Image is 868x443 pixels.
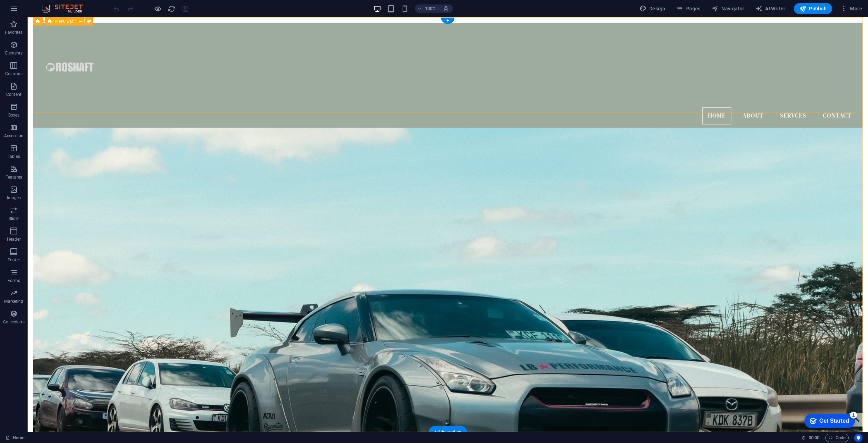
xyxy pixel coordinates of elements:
[8,278,20,283] p: Forms
[51,1,58,8] div: 1
[6,3,56,18] div: Get Started 1 items remaining, 80% complete
[813,435,815,440] span: :
[838,3,865,14] button: More
[840,5,862,12] span: More
[794,3,832,14] button: Publish
[5,30,22,35] p: Favorites
[154,4,162,13] button: Click here to leave preview mode and continue editing
[756,5,786,12] span: AI Writer
[676,5,700,12] span: Pages
[429,426,467,438] div: + Add section
[5,50,23,56] p: Elements
[637,3,668,14] div: Design (Ctrl+Alt+Y)
[709,3,747,14] button: Navigator
[8,112,20,118] p: Boxes
[4,299,23,304] p: Marketing
[801,434,820,442] h6: Session time
[415,4,439,13] button: 100%
[6,174,22,180] p: Features
[712,5,744,12] span: Navigator
[7,236,21,242] p: Header
[425,4,436,13] h6: 100%
[9,216,19,221] p: Slider
[3,319,24,325] p: Collections
[825,434,849,442] button: Code
[637,3,668,14] button: Design
[20,8,50,14] div: Get Started
[854,434,862,442] button: Usercentrics
[828,434,846,442] span: Code
[6,434,24,442] a: Click to cancel selection. Double-click to open Pages
[8,154,20,159] p: Tables
[640,5,665,12] span: Design
[55,19,73,23] span: Menu Bar
[168,5,176,13] i: Reload page
[8,257,20,263] p: Footer
[441,18,454,24] div: +
[7,195,21,201] p: Images
[753,3,788,14] button: AI Writer
[5,71,22,77] p: Columns
[4,133,23,139] p: Accordion
[673,3,703,14] button: Pages
[40,4,91,13] img: Editor Logo
[443,6,449,12] i: On resize automatically adjust zoom level to fit chosen device.
[799,5,827,12] span: Publish
[6,92,21,97] p: Content
[167,4,176,13] button: reload
[809,434,819,442] span: 00 00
